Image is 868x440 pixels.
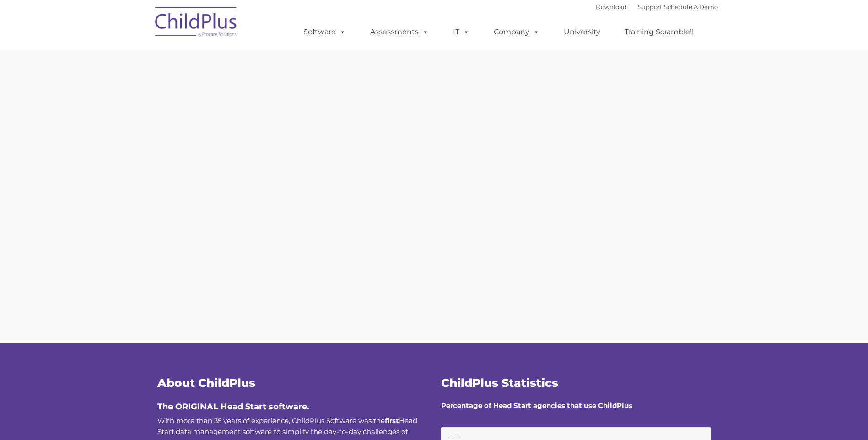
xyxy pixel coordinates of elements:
span: ChildPlus Statistics [441,376,558,390]
a: University [555,23,609,41]
a: Software [294,23,355,41]
a: Assessments [361,23,438,41]
a: Schedule A Demo [664,3,718,11]
span: About ChildPlus [157,376,255,390]
a: IT [444,23,479,41]
font: | [596,3,718,11]
span: The ORIGINAL Head Start software. [157,402,309,412]
img: ChildPlus by Procare Solutions [151,0,242,46]
a: Download [596,3,627,11]
a: Support [638,3,662,11]
a: Training Scramble!! [615,23,703,41]
a: Company [485,23,549,41]
strong: Percentage of Head Start agencies that use ChildPlus [441,401,632,410]
b: first [385,416,399,425]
